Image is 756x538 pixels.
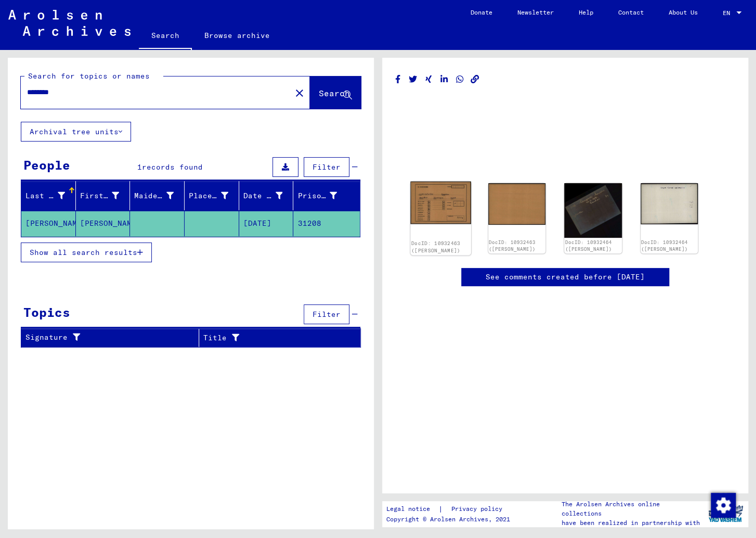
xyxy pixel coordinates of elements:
[386,515,515,524] p: Copyright © Arolsen Archives, 2021
[23,303,70,322] div: Topics
[706,501,745,527] img: yv_logo.png
[423,73,434,86] button: Share on Xing
[185,181,239,210] mat-header-cell: Place of Birth
[23,156,70,174] div: People
[137,162,142,172] span: 1
[310,76,361,109] button: Search
[76,211,131,236] mat-cell: [PERSON_NAME]
[319,88,350,98] span: Search
[454,73,465,86] button: Share on WhatsApp
[25,190,65,201] div: Last Name
[410,182,471,224] img: 001.jpg
[203,332,340,343] div: Title
[711,493,736,518] img: Change consent
[304,157,349,177] button: Filter
[139,23,192,50] a: Search
[134,190,174,201] div: Maiden Name
[304,304,349,324] button: Filter
[25,332,191,343] div: Signature
[470,73,480,86] button: Copy link
[142,162,203,172] span: records found
[565,239,612,252] a: DocID: 10932464 ([PERSON_NAME])
[239,211,294,236] mat-cell: [DATE]
[28,71,150,81] mat-label: Search for topics or names
[312,162,341,172] span: Filter
[189,187,241,204] div: Place of Birth
[21,122,131,142] button: Archival tree units
[641,239,688,252] a: DocID: 10932464 ([PERSON_NAME])
[564,183,622,238] img: 001.jpg
[8,10,131,36] img: Arolsen_neg.svg
[297,187,350,204] div: Prisoner #
[243,190,283,201] div: Date of Birth
[641,183,698,224] img: 002.jpg
[21,211,76,236] mat-cell: [PERSON_NAME]
[297,190,337,201] div: Prisoner #
[289,82,310,103] button: Clear
[25,187,78,204] div: Last Name
[723,9,734,17] span: EN
[239,181,294,210] mat-header-cell: Date of Birth
[80,190,120,201] div: First Name
[386,504,515,515] div: |
[489,239,536,252] a: DocID: 10932463 ([PERSON_NAME])
[134,187,187,204] div: Maiden Name
[439,73,450,86] button: Share on LinkedIn
[443,504,515,515] a: Privacy policy
[203,329,350,346] div: Title
[293,211,360,236] mat-cell: 31208
[21,242,152,262] button: Show all search results
[488,183,546,224] img: 002.jpg
[130,181,185,210] mat-header-cell: Maiden Name
[386,504,438,515] a: Legal notice
[192,23,282,48] a: Browse archive
[76,181,131,210] mat-header-cell: First Name
[293,181,360,210] mat-header-cell: Prisoner #
[393,73,403,86] button: Share on Facebook
[189,190,228,201] div: Place of Birth
[293,87,306,99] mat-icon: close
[30,248,137,257] span: Show all search results
[21,181,76,210] mat-header-cell: Last Name
[243,187,296,204] div: Date of Birth
[411,240,461,254] a: DocID: 10932463 ([PERSON_NAME])
[486,272,645,283] a: See comments created before [DATE]
[25,329,201,346] div: Signature
[561,499,702,518] p: The Arolsen Archives online collections
[561,518,702,528] p: have been realized in partnership with
[312,310,341,319] span: Filter
[80,187,133,204] div: First Name
[408,73,419,86] button: Share on Twitter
